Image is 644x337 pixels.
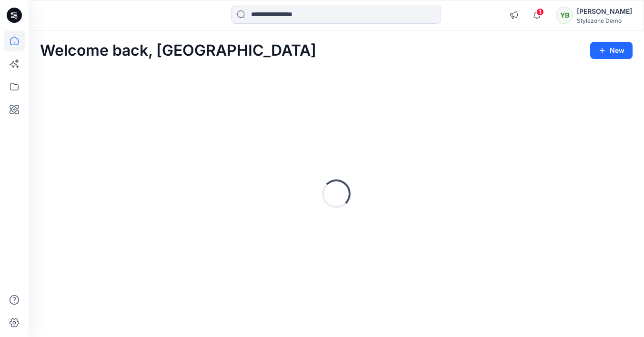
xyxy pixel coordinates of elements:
button: New [590,42,633,59]
div: Stylezone Demo [577,17,632,24]
span: 1 [536,8,544,16]
h2: Welcome back, [GEOGRAPHIC_DATA] [40,42,316,59]
div: [PERSON_NAME] [577,6,632,17]
div: YB [556,7,573,24]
